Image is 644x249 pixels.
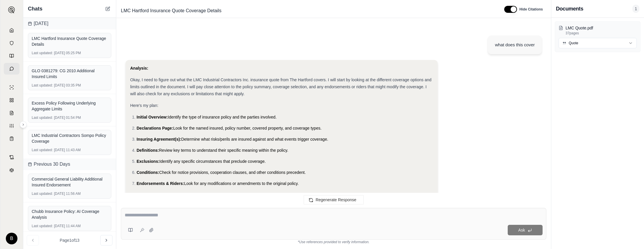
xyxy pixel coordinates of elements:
a: Custom Report [4,120,19,132]
h3: Documents [556,5,583,13]
span: Hide Citations [519,7,543,12]
p: LMC Quote.pdf [566,25,637,31]
span: Determine what risks/perils are insured against and what events trigger coverage. [181,137,328,142]
div: [DATE] 03:35 PM [32,83,108,88]
span: Okay, I need to figure out what the LMC Industrial Contractors Inc. insurance quote from The Hart... [130,77,432,96]
span: Initial Overview: [137,115,168,119]
a: Home [4,24,19,36]
span: Analyze the coverage selections for Property and Business Interruption. [176,192,305,197]
button: New Chat [104,5,111,12]
div: LMC Industrial Contractors Sompo Policy Coverage [32,133,108,144]
button: Expand sidebar [20,121,27,128]
span: Page 1 of 13 [60,237,80,243]
button: Regenerate Response [304,195,364,204]
button: LMC Quote.pdf37pages [559,25,637,36]
div: [DATE] 11:56 AM [32,191,108,196]
span: Last updated: [32,191,53,196]
div: [DATE] 05:25 PM [32,51,108,55]
span: Last updated: [32,115,53,120]
div: Chubb Insurance Policy: AI Coverage Analysis [32,209,108,220]
span: Check for notice provisions, cooperation clauses, and other conditions precedent. [159,170,306,175]
span: Declarations Page: [137,126,173,130]
a: Claim Coverage [4,107,19,119]
span: LMC Hartford Insurance Quote Coverage Details [119,6,224,15]
p: 37 pages [566,31,637,36]
span: 1 [632,5,639,13]
a: Contract Analysis [4,151,19,163]
span: Identify the type of insurance policy and the parties involved. [168,115,276,119]
span: Insuring Agreement(s): [137,137,181,142]
div: Previous 30 Days [23,158,116,170]
div: Commercial General Liability Additional Insured Endorsement [32,176,108,188]
div: B [6,233,17,244]
div: Excess Policy Following Underlying Aggregate Limits [32,100,108,112]
img: Expand sidebar [8,6,15,13]
a: Legal Search Engine [4,164,19,176]
span: Last updated: [32,51,53,55]
div: [DATE] 11:44 AM [32,224,108,228]
span: Here's my plan: [130,103,158,108]
button: Ask [508,225,543,235]
span: Last updated: [32,148,53,152]
div: LMC Hartford Insurance Quote Coverage Details [32,36,108,47]
span: Last updated: [32,224,53,228]
a: Prompt Library [4,50,19,62]
span: Look for any modifications or amendments to the original policy. [184,181,298,186]
a: Chat [4,63,19,75]
span: Coverage Selection: [137,192,176,197]
span: Conditions: [137,170,159,175]
span: Chats [28,5,42,13]
div: what does this cover [495,41,535,48]
strong: Analysis: [130,66,148,70]
span: Endorsements & Riders: [137,181,184,186]
div: Edit Title [119,6,497,15]
span: Regenerate Response [316,197,356,202]
span: Ask [518,228,525,232]
span: Review key terms to understand their specific meaning within the policy. [159,148,288,153]
a: Coverage Table [4,133,19,144]
a: Policy Comparisons [4,94,19,106]
div: [DATE] 11:43 AM [32,148,108,152]
span: Last updated: [32,83,53,88]
div: GLO 0381279: CG 2010 Additional Insured Limits [32,68,108,80]
a: Single Policy [4,82,19,93]
span: Definitions: [137,148,159,153]
span: Look for the named insured, policy number, covered property, and coverage types. [173,126,321,130]
span: Identify any specific circumstances that preclude coverage. [160,159,266,164]
button: Expand sidebar [6,4,17,16]
div: [DATE] 01:54 PM [32,115,108,120]
div: *Use references provided to verify information. [121,240,546,244]
a: Documents Vault [4,37,19,49]
span: Exclusions: [137,159,160,164]
div: [DATE] [23,18,116,29]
